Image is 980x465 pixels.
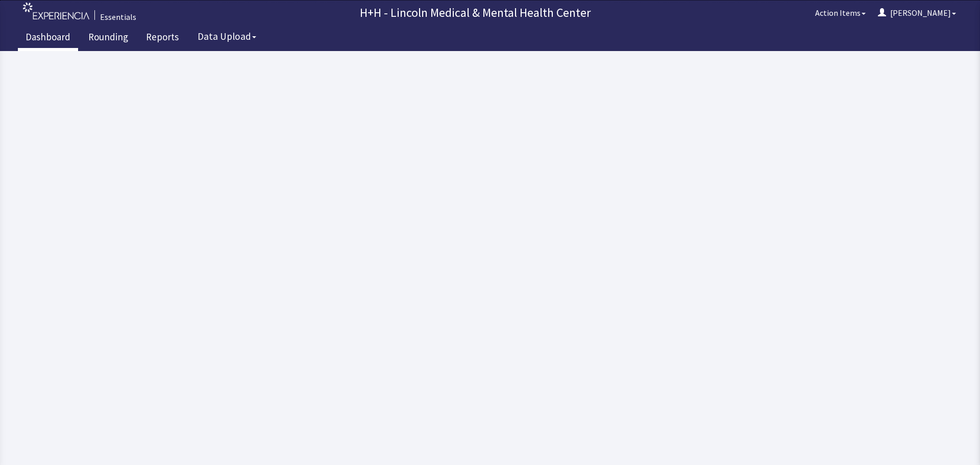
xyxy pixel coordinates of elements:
button: Action Items [809,3,872,23]
a: Rounding [81,26,136,51]
img: experiencia_logo.png [23,3,89,19]
button: [PERSON_NAME] [872,3,962,23]
div: Essentials [100,11,136,23]
a: Reports [138,26,186,51]
a: Dashboard [18,26,78,51]
p: H+H - Lincoln Medical & Mental Health Center [141,5,809,21]
button: Data Upload [191,27,262,46]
